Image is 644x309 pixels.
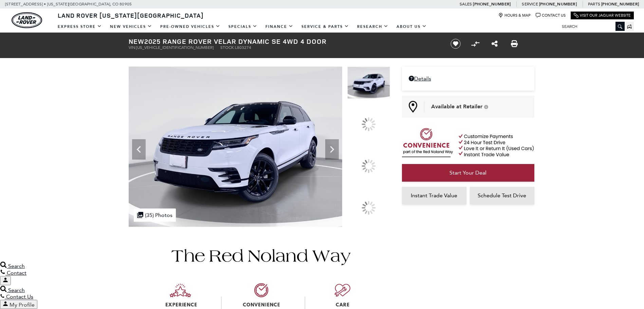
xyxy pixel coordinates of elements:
[347,67,390,99] img: New 2025 Fuji White Land Rover Dynamic SE image 1
[54,21,106,33] a: EXPRESS STORE
[156,21,224,33] a: Pre-Owned Vehicles
[8,287,25,293] span: Search
[588,2,600,6] span: Parts
[431,103,482,110] span: Available at Retailer
[54,21,431,33] nav: Main Navigation
[409,75,528,82] a: Details
[392,21,431,33] a: About Us
[409,101,417,113] img: Map Pin Icon
[10,302,35,308] span: My Profile
[492,40,498,48] a: Share this New 2025 Range Rover Velar Dynamic SE 4WD 4 Door
[134,208,176,222] div: (35) Photos
[129,37,144,46] strong: New
[574,13,631,18] a: Visit Our Jaguar Website
[470,39,480,49] button: Compare vehicle
[5,2,132,6] a: [STREET_ADDRESS] • [US_STATE][GEOGRAPHIC_DATA], CO 80905
[8,263,25,269] span: Search
[402,164,534,182] a: Start Your Deal
[220,45,235,50] span: Stock:
[58,11,204,19] span: Land Rover [US_STATE][GEOGRAPHIC_DATA]
[224,21,261,33] a: Specials
[129,38,439,45] h1: 2025 Range Rover Velar Dynamic SE 4WD 4 Door
[261,21,297,33] a: Finance
[297,21,353,33] a: Service & Parts
[12,12,42,28] a: land-rover
[129,67,342,227] img: New 2025 Fuji White Land Rover Dynamic SE image 1
[522,2,538,6] span: Service
[12,12,42,28] img: Land Rover
[235,45,251,50] span: L803274
[498,13,531,18] a: Hours & Map
[7,270,26,276] span: Contact
[536,13,566,18] a: Contact Us
[402,187,466,204] a: Instant Trade Value
[449,169,486,176] span: Start Your Deal
[460,2,472,6] span: Sales
[601,1,639,7] a: [PHONE_NUMBER]
[484,105,488,109] div: Vehicle is in stock and ready for immediate delivery. Due to demand, availability is subject to c...
[136,45,214,50] span: [US_VEHICLE_IDENTIFICATION_NUMBER]
[448,38,463,49] button: Save vehicle
[106,21,156,33] a: New Vehicles
[539,1,577,7] a: [PHONE_NUMBER]
[478,192,526,199] span: Schedule Test Drive
[6,293,33,300] span: Contact Us
[54,11,208,19] a: Land Rover [US_STATE][GEOGRAPHIC_DATA]
[470,187,534,204] a: Schedule Test Drive
[473,1,511,7] a: [PHONE_NUMBER]
[353,21,392,33] a: Research
[129,45,136,50] span: VIN:
[557,22,625,31] input: Search
[411,192,457,199] span: Instant Trade Value
[511,40,518,48] a: Print this New 2025 Range Rover Velar Dynamic SE 4WD 4 Door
